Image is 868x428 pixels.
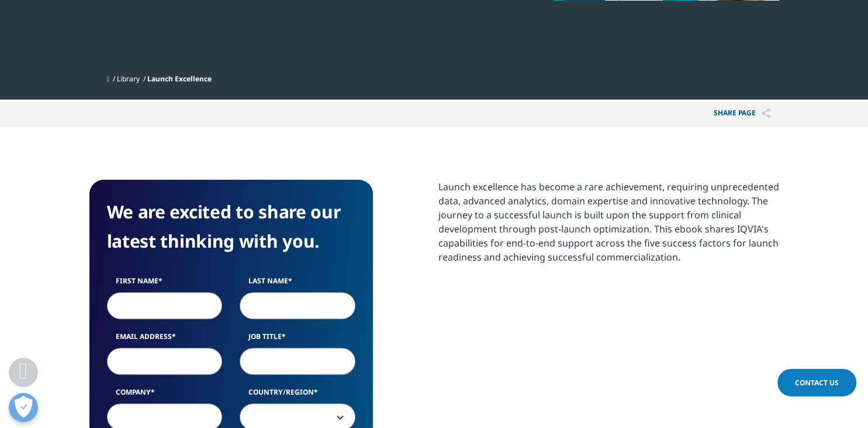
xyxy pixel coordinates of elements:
[107,387,223,403] label: Company
[9,393,38,422] button: Open Preferences
[705,100,779,127] button: Share PAGEShare PAGE
[147,74,212,84] span: Launch Excellence
[240,276,355,292] label: Last Name
[107,197,355,256] h4: We are excited to share our latest thinking with you.
[762,108,770,118] img: Share PAGE
[107,331,223,348] label: Email Address
[117,74,140,84] a: Library
[240,387,355,403] label: Country/Region
[777,369,856,396] a: Contact Us
[795,378,839,388] span: Contact Us
[240,331,355,348] label: Job Title
[107,276,223,292] label: First Name
[705,100,779,127] p: Share PAGE
[438,180,779,273] p: Launch excellence has become a rare achievement, requiring unprecedented data, advanced analytics...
